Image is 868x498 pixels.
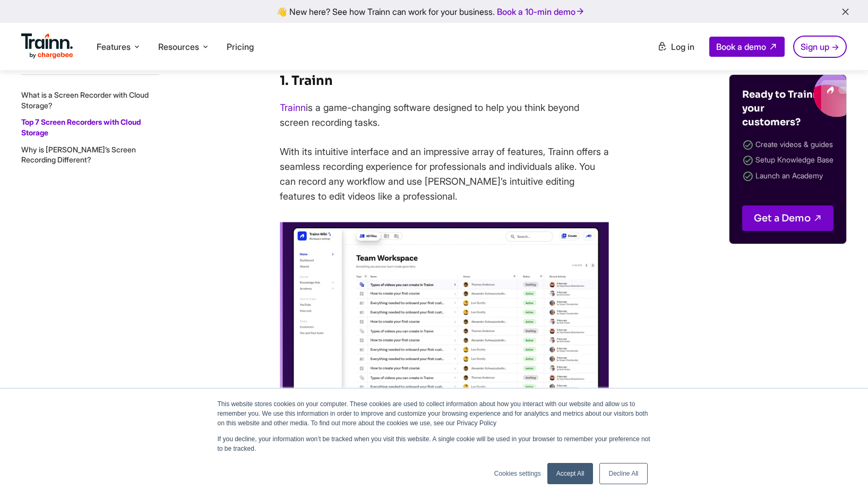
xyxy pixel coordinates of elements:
[793,36,847,58] a: Sign up →
[739,75,846,117] img: Trainn blogs
[158,41,199,53] span: Resources
[6,6,862,16] div: 👋 New here? See how Trainn can work for your business.
[227,41,254,52] a: Pricing
[709,37,785,57] a: Book a demo
[218,399,651,428] p: This website stores cookies on your computer. These cookies are used to collect information about...
[742,169,833,184] li: Launch an Academy
[716,41,766,52] span: Book a demo
[280,100,609,130] p: is a game-changing software designed to help you think beyond screen recording tasks.
[671,41,694,52] span: Log in
[599,463,647,484] a: Decline All
[742,205,833,231] a: Get a Demo
[495,4,587,19] a: Book a 10-min demo
[21,117,141,137] a: Top 7 Screen Recorders with Cloud Storage
[494,469,541,478] a: Cookies settings
[280,73,333,89] strong: 1. Trainn
[21,144,136,164] a: Why is [PERSON_NAME]’s Screen Recording Different?
[21,33,73,59] img: Trainn Logo
[97,41,131,53] span: Features
[742,153,833,168] li: Setup Knowledge Base
[218,434,651,453] p: If you decline, your information won’t be tracked when you visit this website. A single cookie wi...
[651,37,701,56] a: Log in
[280,221,609,478] img: Illustration of Trainn’s screen recorder with cloud storage
[280,102,306,113] a: Trainn
[742,138,833,153] li: Create videos & guides
[547,463,594,484] a: Accept All
[21,90,149,110] a: What is a Screen Recorder with Cloud Storage?
[280,144,609,204] p: With its intuitive interface and an impressive array of features, Trainn offers a seamless record...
